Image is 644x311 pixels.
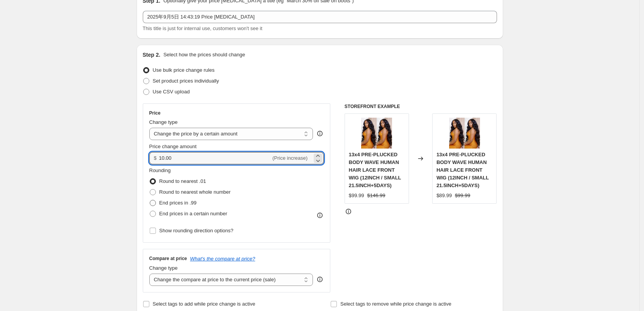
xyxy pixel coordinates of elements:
[159,189,231,195] span: Round to nearest whole number
[159,228,233,233] span: Show rounding direction options?
[367,192,385,199] strike: $146.99
[149,119,178,125] span: Change type
[153,78,219,84] span: Set product prices individually
[154,155,157,161] span: $
[149,265,178,271] span: Change type
[455,192,470,199] strike: $99.99
[149,144,197,149] span: Price change amount
[272,155,308,161] span: (Price increase)
[340,301,451,307] span: Select tags to remove while price change is active
[159,152,271,164] input: -10.00
[159,211,227,216] span: End prices in a certain number
[159,200,197,206] span: End prices in .99
[436,152,489,188] span: 13x4 PRE-PLUCKED BODY WAVE HUMAN HAIR LACE FRONT WIG (12INCH / SMALL 21.5INCH+5DAYS)
[190,256,255,262] button: What's the compare at price?
[153,89,190,95] span: Use CSV upload
[153,301,255,307] span: Select tags to add while price change is active
[159,178,206,184] span: Round to nearest .01
[316,130,324,137] div: help
[149,110,161,116] h3: Price
[349,152,401,188] span: 13x4 PRE-PLUCKED BODY WAVE HUMAN HAIR LACE FRONT WIG (12INCH / SMALL 21.5INCH+5DAYS)
[149,167,171,173] span: Rounding
[361,118,392,149] img: 13x4-pre-plucked-body-wave-human-hair-lace-front-wig-280_80x.jpg
[436,192,452,199] div: $89.99
[345,103,497,110] h6: STOREFRONT EXAMPLE
[349,192,364,199] div: $99.99
[149,255,187,262] h3: Compare at price
[316,276,324,283] div: help
[143,51,161,59] h2: Step 2.
[163,51,245,59] p: Select how the prices should change
[143,25,262,31] span: This title is just for internal use, customers won't see it
[449,118,480,149] img: 13x4-pre-plucked-body-wave-human-hair-lace-front-wig-280_80x.jpg
[153,67,215,73] span: Use bulk price change rules
[143,11,497,23] input: 30% off holiday sale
